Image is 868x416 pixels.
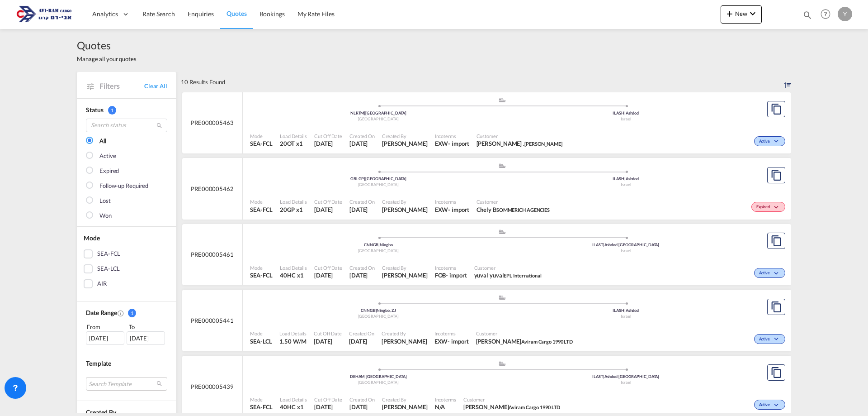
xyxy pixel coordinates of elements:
span: Yulia Vainblat [382,139,428,148]
span: Customer [474,264,542,271]
a: Clear All [144,82,167,90]
span: From To [DATE][DATE] [86,322,167,345]
span: 20GP x 1 [280,206,307,214]
span: SOMMERICH AGENCIES [496,207,550,213]
div: [DATE] [86,331,124,345]
div: EXW import [435,206,469,214]
span: Incoterms [435,133,469,139]
md-icon: icon-chevron-down [772,205,783,210]
div: Help [818,6,838,23]
span: Customer [476,330,573,337]
span: Active [759,402,772,408]
span: Created By [382,396,428,403]
div: - import [448,337,468,345]
span: Filters [99,81,144,91]
span: DEHAM [GEOGRAPHIC_DATA] [350,374,407,379]
span: Template [86,359,111,367]
div: Status 1 [86,105,167,115]
span: Active [759,139,772,145]
span: Load Details [280,264,307,271]
div: PRE000005462 assets/icons/custom/ship-fill.svgassets/icons/custom/roll-o-plane.svgOriginLondon Ga... [182,158,791,220]
span: Manage all your quotes [77,55,137,63]
span: Yulia Vainblat [382,337,427,345]
span: Yulia Vainblat [382,403,428,411]
span: PRE000005463 [191,119,234,127]
span: 13 Aug 2025 [314,139,342,148]
span: PRE000005441 [191,316,234,325]
span: Cut Off Date [314,264,342,271]
md-checkbox: SEA-FCL [84,249,170,258]
span: 12 Aug 2025 [349,206,375,214]
span: | [378,242,380,247]
span: ILASH Ashdod [613,110,639,115]
div: EXW [435,139,448,148]
span: SHARON . Zicki [476,139,562,148]
span: ILASH Ashdod [613,308,639,313]
button: Copy Quote [767,364,785,381]
span: | [603,242,604,247]
span: SEA-LCL [250,337,272,345]
div: To [128,322,168,331]
md-icon: assets/icons/custom/ship-fill.svg [497,163,508,168]
div: icon-magnify [802,10,812,24]
span: Rate Search [142,10,175,18]
span: New [724,10,758,17]
md-icon: assets/icons/custom/ship-fill.svg [497,295,508,300]
span: Analytics [92,10,118,19]
span: Yulia Vainblat [382,271,428,279]
div: EXW import [435,139,469,148]
span: yuval yuval EPL International [474,271,542,279]
div: EXW import [434,337,469,345]
div: Follow-up Required [99,182,148,191]
span: Incoterms [435,198,469,205]
span: Status [86,106,103,114]
md-icon: icon-magnify [156,122,163,129]
span: 20OT x 1 [280,139,307,148]
span: PRE000005461 [191,250,234,258]
span: Israel [621,116,631,121]
span: Mode [250,198,273,205]
md-icon: assets/icons/custom/copyQuote.svg [771,104,782,115]
button: Copy Quote [767,101,785,117]
span: 1 [108,106,116,115]
span: Noy Barzilay Aviram Cargo 1990 LTD [463,403,561,411]
span: Cut Off Date [314,396,342,403]
span: ILASH Ashdod [613,176,639,181]
div: From [86,322,126,331]
span: 13 Aug 2025 [349,139,375,148]
span: Mode [84,234,100,242]
span: Load Details [280,396,307,403]
span: [GEOGRAPHIC_DATA] [358,314,399,319]
md-icon: assets/icons/custom/copyQuote.svg [771,301,782,312]
span: Aviram Cargo 1990 LTD [521,339,573,344]
div: PRE000005441 assets/icons/custom/ship-fill.svgassets/icons/custom/roll-o-plane.svgOriginNingbo, Z... [182,290,791,351]
span: Date Range [86,309,117,316]
div: [DATE] [127,331,165,345]
span: | [376,308,377,313]
span: Created By [382,133,428,139]
span: | [624,110,626,115]
div: Expired [99,167,119,176]
button: icon-plus 400-fgNewicon-chevron-down [721,5,762,24]
span: Cut Off Date [314,198,342,205]
span: Mode [250,330,272,337]
span: Incoterms [434,330,469,337]
span: Quotes [77,38,137,53]
span: Customer [463,396,561,403]
div: N/A [435,403,445,411]
span: Cut Off Date [314,133,342,139]
md-icon: icon-chevron-down [772,403,783,408]
div: Change Status Here [751,202,785,212]
span: EPL International [504,273,541,278]
span: Bookings [259,10,285,18]
div: SEA-LCL [97,264,120,273]
span: 11 Aug 2025 [314,337,342,345]
img: 166978e0a5f911edb4280f3c7a976193.png [14,4,75,24]
span: | [364,374,366,379]
div: PRE000005461 assets/icons/custom/ship-fill.svgassets/icons/custom/roll-o-plane.svgOriginNingbo Ch... [182,224,791,286]
md-icon: assets/icons/custom/copyQuote.svg [771,170,782,181]
div: - import [448,206,469,214]
md-checkbox: SEA-LCL [84,264,170,273]
span: Incoterms [435,396,456,403]
div: EXW [434,337,448,345]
